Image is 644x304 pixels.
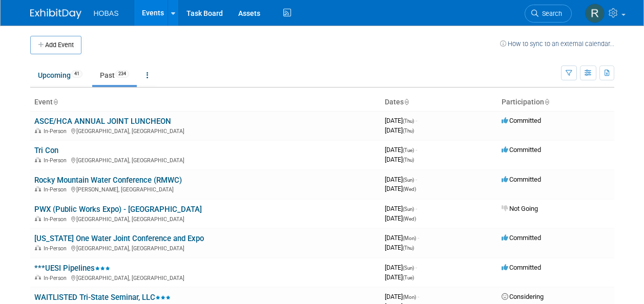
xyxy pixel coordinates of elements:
a: [US_STATE] One Water Joint Conference and Expo [34,234,204,243]
span: - [418,234,419,242]
span: (Wed) [403,186,416,192]
span: In-Person [44,128,70,135]
a: PWX (Public Works Expo) - [GEOGRAPHIC_DATA] [34,205,202,214]
span: (Sun) [403,177,414,183]
span: Not Going [502,205,538,212]
span: In-Person [44,275,70,281]
a: Rocky Mountain Water Conference (RMWC) [34,176,182,185]
th: Participation [497,94,614,111]
span: (Mon) [403,294,416,300]
span: [DATE] [385,273,414,281]
a: ***UESI Pipelines [34,264,110,273]
span: - [416,205,417,212]
a: WAITLISTED Tri-State Seminar, LLC [34,293,171,302]
span: In-Person [44,157,70,164]
span: (Wed) [403,216,416,222]
div: [GEOGRAPHIC_DATA], [GEOGRAPHIC_DATA] [34,156,377,164]
a: Past234 [92,66,137,85]
img: In-Person Event [35,245,41,250]
span: [DATE] [385,126,414,134]
a: Upcoming41 [30,66,90,85]
img: Rebecca Gonchar [585,4,605,23]
span: [DATE] [385,205,417,212]
span: (Thu) [403,245,414,251]
span: Committed [502,117,541,124]
span: [DATE] [385,264,417,271]
span: [DATE] [385,293,419,300]
a: Search [525,5,572,23]
span: (Thu) [403,157,414,163]
img: In-Person Event [35,216,41,221]
span: - [416,264,417,271]
span: [DATE] [385,156,414,163]
a: How to sync to an external calendar... [500,40,614,48]
span: - [416,146,417,154]
th: Event [30,94,381,111]
span: [DATE] [385,214,416,222]
span: HOBAS [94,9,119,17]
img: In-Person Event [35,186,41,191]
span: [DATE] [385,185,416,192]
a: ASCE/HCA ANNUAL JOINT LUNCHEON [34,117,171,126]
span: 234 [115,70,129,78]
span: Committed [502,264,541,271]
span: (Tue) [403,147,414,153]
span: (Thu) [403,118,414,124]
span: [DATE] [385,234,419,242]
span: Committed [502,176,541,183]
div: [GEOGRAPHIC_DATA], [GEOGRAPHIC_DATA] [34,244,377,252]
img: ExhibitDay [30,9,81,19]
span: [DATE] [385,244,414,251]
a: Sort by Event Name [53,98,58,106]
span: [DATE] [385,117,417,124]
span: In-Person [44,186,70,193]
button: Add Event [30,36,81,54]
span: In-Person [44,216,70,223]
div: [GEOGRAPHIC_DATA], [GEOGRAPHIC_DATA] [34,126,377,135]
span: In-Person [44,245,70,252]
img: In-Person Event [35,128,41,133]
span: (Mon) [403,235,416,241]
span: - [416,117,417,124]
span: Committed [502,146,541,154]
span: Considering [502,293,544,300]
img: In-Person Event [35,275,41,280]
span: [DATE] [385,176,417,183]
span: - [416,176,417,183]
span: - [418,293,419,300]
a: Sort by Start Date [404,98,409,106]
span: (Sun) [403,265,414,271]
span: Search [538,10,562,17]
th: Dates [381,94,497,111]
span: (Thu) [403,128,414,134]
span: [DATE] [385,146,417,154]
span: 41 [71,70,82,78]
a: Sort by Participation Type [544,98,549,106]
img: In-Person Event [35,157,41,162]
span: (Sun) [403,206,414,212]
div: [GEOGRAPHIC_DATA], [GEOGRAPHIC_DATA] [34,273,377,281]
span: Committed [502,234,541,242]
span: (Tue) [403,275,414,280]
a: Tri Con [34,146,58,155]
div: [PERSON_NAME], [GEOGRAPHIC_DATA] [34,185,377,193]
div: [GEOGRAPHIC_DATA], [GEOGRAPHIC_DATA] [34,214,377,223]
